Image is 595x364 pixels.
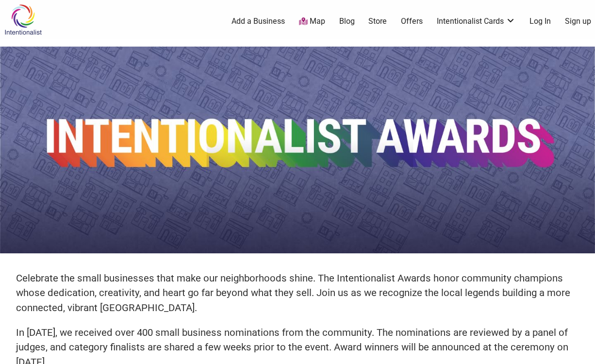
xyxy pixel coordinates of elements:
[401,16,423,27] a: Offers
[529,16,551,27] a: Log In
[368,16,387,27] a: Store
[437,16,515,27] a: Intentionalist Cards
[231,16,285,27] a: Add a Business
[299,16,325,27] a: Map
[16,271,579,315] p: Celebrate the small businesses that make our neighborhoods shine. The Intentionalist Awards honor...
[339,16,355,27] a: Blog
[565,16,591,27] a: Sign up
